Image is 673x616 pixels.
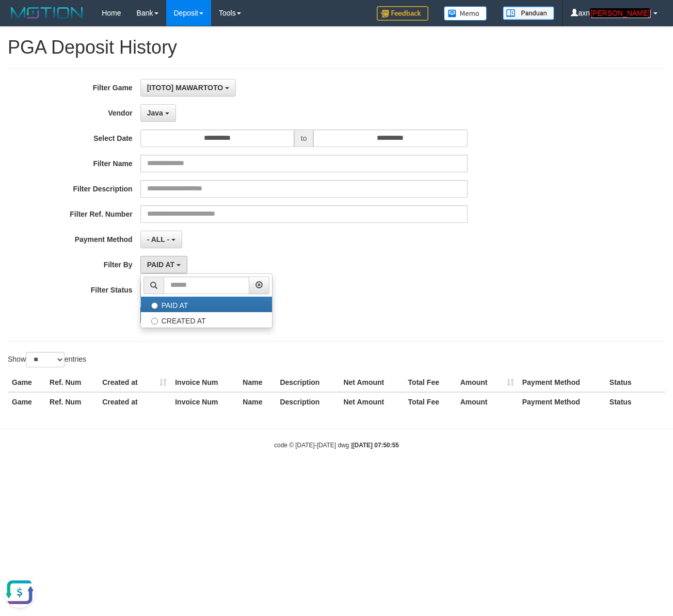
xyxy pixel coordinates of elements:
[590,8,650,18] em: [PERSON_NAME]
[171,392,238,411] th: Invoice Num
[8,352,86,367] label: Show entries
[147,84,223,92] span: [ITOTO] MAWARTOTO
[8,37,665,58] h1: PGA Deposit History
[352,442,399,449] strong: [DATE] 07:50:55
[339,373,404,392] th: Net Amount
[151,318,158,325] input: CREATED AT
[98,392,171,411] th: Created at
[605,373,665,392] th: Status
[276,373,339,392] th: Description
[8,392,45,411] th: Game
[151,302,158,309] input: PAID AT
[45,373,98,392] th: Ref. Num
[171,373,238,392] th: Invoice Num
[503,6,554,20] img: panduan.png
[26,352,65,367] select: Showentries
[238,373,276,392] th: Name
[339,392,404,411] th: Net Amount
[147,109,163,117] span: Java
[605,392,665,411] th: Status
[276,392,339,411] th: Description
[456,373,518,392] th: Amount
[140,104,176,122] button: Java
[238,392,276,411] th: Name
[377,6,428,21] img: Feedback.jpg
[141,312,272,328] label: CREATED AT
[518,373,605,392] th: Payment Method
[518,392,605,411] th: Payment Method
[140,256,187,273] button: PAID AT
[456,392,518,411] th: Amount
[274,442,399,449] small: code © [DATE]-[DATE] dwg |
[45,392,98,411] th: Ref. Num
[404,392,456,411] th: Total Fee
[404,373,456,392] th: Total Fee
[444,6,487,21] img: Button%20Memo.svg
[8,5,86,21] img: MOTION_logo.png
[8,373,45,392] th: Game
[141,297,272,312] label: PAID AT
[147,235,170,244] span: - ALL -
[140,231,182,248] button: - ALL -
[147,261,174,269] span: PAID AT
[140,79,236,96] button: [ITOTO] MAWARTOTO
[294,129,314,147] span: to
[98,373,171,392] th: Created at
[4,4,35,35] button: Open LiveChat chat widget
